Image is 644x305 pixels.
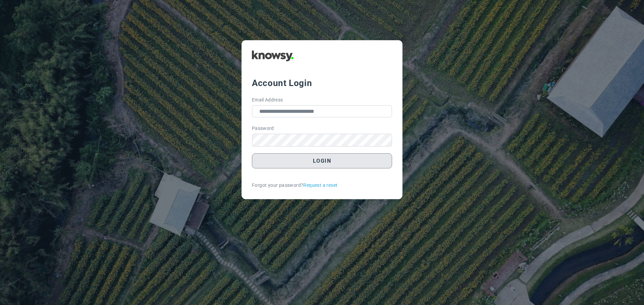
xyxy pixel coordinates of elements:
[252,77,392,89] div: Account Login
[252,182,392,189] div: Forgot your password?
[252,153,392,168] button: Login
[303,182,337,189] a: Request a reset
[252,125,274,132] label: Password
[252,96,283,103] label: Email Address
